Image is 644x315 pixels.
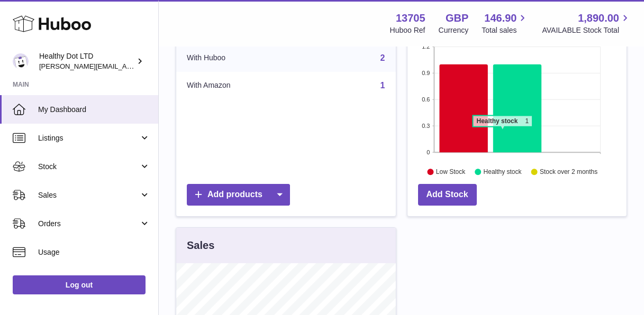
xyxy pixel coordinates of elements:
tspan: Healthy stock [476,117,518,125]
strong: GBP [446,11,468,25]
text: 1.2 [422,43,430,50]
text: Low Stock [436,168,465,175]
text: 0.9 [422,70,430,76]
td: With Amazon [176,72,296,99]
a: 1 [380,81,385,90]
a: Add Stock [418,184,477,206]
span: AVAILABLE Stock Total [542,25,631,35]
span: Orders [38,219,139,229]
span: Usage [38,247,150,257]
td: With Huboo [176,44,296,72]
span: [PERSON_NAME][EMAIL_ADDRESS][DOMAIN_NAME] [39,62,212,70]
a: 146.90 Total sales [482,11,529,35]
strong: 13705 [396,11,425,25]
text: Healthy stock [483,168,522,175]
div: Healthy Dot LTD [39,51,134,71]
tspan: 1 [525,117,529,125]
a: Log out [13,275,146,294]
div: Currency [439,25,469,35]
text: 0.6 [422,96,430,103]
div: Huboo Ref [390,25,425,35]
span: My Dashboard [38,105,150,115]
span: Total sales [482,25,529,35]
a: 2 [380,53,385,62]
h3: Sales [187,238,214,253]
span: 146.90 [484,11,516,25]
a: Add products [187,184,290,206]
text: Stock over 2 months [540,168,597,175]
a: 1,890.00 AVAILABLE Stock Total [542,11,631,35]
span: 1,890.00 [578,11,619,25]
text: 0.3 [422,123,430,129]
span: Sales [38,190,139,200]
img: Dorothy@healthydot.com [13,53,29,69]
span: Listings [38,133,139,143]
span: Stock [38,162,139,172]
text: 0 [427,149,430,155]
